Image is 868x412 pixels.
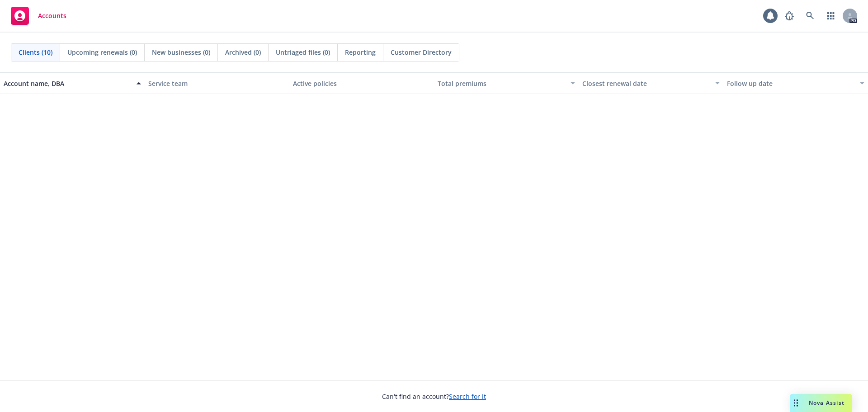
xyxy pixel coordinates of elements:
[723,72,868,94] button: Follow up date
[790,394,802,412] div: Drag to move
[7,3,70,28] a: Accounts
[145,72,289,94] button: Service team
[19,47,52,57] span: Clients (10)
[822,7,840,25] a: Switch app
[345,47,376,57] span: Reporting
[780,7,798,25] a: Report a Bug
[276,47,330,57] span: Untriaged files (0)
[790,394,852,412] button: Nova Assist
[38,12,66,19] span: Accounts
[449,392,486,401] a: Search for it
[4,79,131,88] div: Account name, DBA
[809,399,844,407] span: Nova Assist
[391,47,452,57] span: Customer Directory
[225,47,261,57] span: Archived (0)
[382,392,486,401] span: Can't find an account?
[727,79,854,88] div: Follow up date
[148,79,286,88] div: Service team
[152,47,210,57] span: New businesses (0)
[579,72,723,94] button: Closest renewal date
[801,7,819,25] a: Search
[293,79,430,88] div: Active policies
[289,72,434,94] button: Active policies
[582,79,710,88] div: Closest renewal date
[438,79,565,88] div: Total premiums
[434,72,579,94] button: Total premiums
[67,47,137,57] span: Upcoming renewals (0)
